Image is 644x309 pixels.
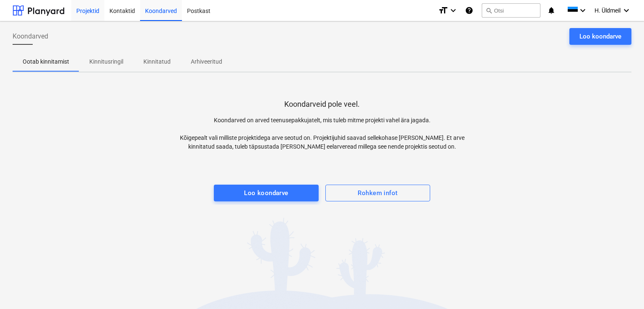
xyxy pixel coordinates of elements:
span: search [486,7,492,14]
button: Rohkem infot [325,185,430,201]
span: H. Üldmeil [595,7,621,14]
i: keyboard_arrow_down [621,5,631,15]
button: Loo koondarve [569,28,631,45]
p: Kinnitatud [143,57,171,66]
p: Koondarveid pole veel. [284,99,360,109]
i: keyboard_arrow_down [448,5,458,15]
i: format_size [438,5,448,15]
button: Otsi [482,3,540,18]
p: Ootab kinnitamist [23,57,69,66]
span: Koondarved [13,31,48,41]
p: Kinnitusringil [89,57,123,66]
i: keyboard_arrow_down [578,5,588,15]
i: notifications [547,5,556,15]
i: Abikeskus [465,5,473,15]
div: Loo koondarve [579,31,621,42]
button: Loo koondarve [214,185,319,201]
p: Koondarved on arved teenusepakkujatelt, mis tuleb mitme projekti vahel ära jagada. Kõigepealt val... [167,116,477,151]
iframe: Chat Widget [602,269,644,309]
div: Loo koondarve [244,188,288,198]
div: Rohkem infot [358,188,397,198]
p: Arhiveeritud [191,57,222,66]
